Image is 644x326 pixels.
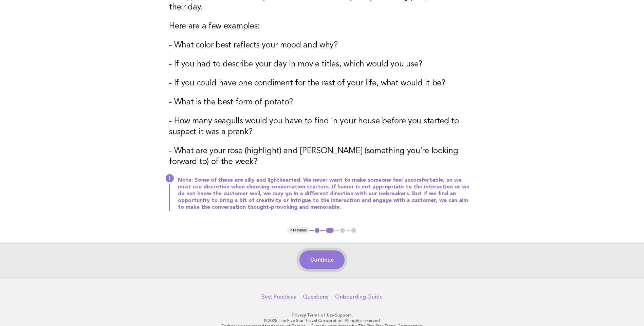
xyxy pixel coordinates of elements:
h3: Here are a few examples: [169,21,475,32]
h3: - What are your rose (highlight) and [PERSON_NAME] (something you're looking forward to) of the w... [169,146,475,167]
h3: - If you had to describe your day in movie titles, which would you use? [169,59,475,70]
a: Support [335,313,352,318]
h3: - What is the best form of potato? [169,97,475,108]
p: · · [114,312,530,318]
h3: - What color best reflects your mood and why? [169,40,475,51]
button: Continue [299,250,345,269]
h3: - If you could have one condiment for the rest of your life, what would it be? [169,78,475,89]
a: Privacy [292,313,306,318]
a: Best Practices [261,293,296,300]
button: < Previous [287,227,309,234]
p: © 2025 The Five Star Travel Corporation. All rights reserved. [114,318,530,323]
a: Onboarding Guide [335,293,383,300]
a: Terms of Use [307,313,334,318]
a: Questions [303,293,328,300]
p: Note: Some of these are silly and lighthearted. We never want to make someone feel uncomfortable,... [178,177,475,211]
button: 2 [325,227,335,234]
button: 1 [314,227,320,234]
h3: - How many seagulls would you have to find in your house before you started to suspect it was a p... [169,116,475,138]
